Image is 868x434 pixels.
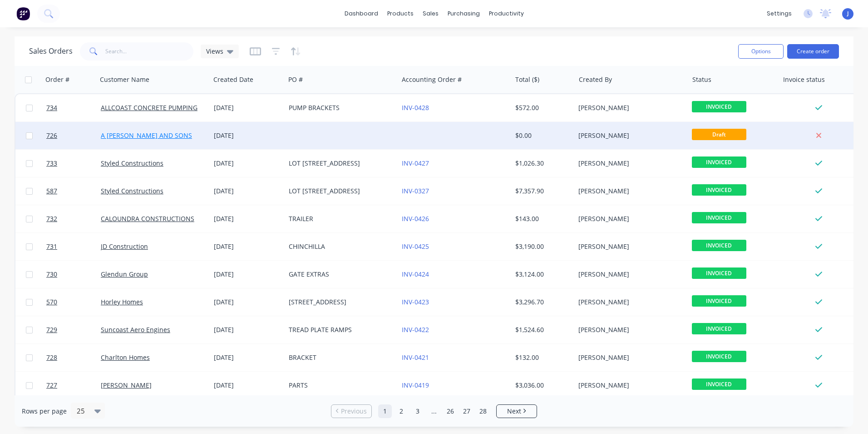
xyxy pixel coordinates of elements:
a: [PERSON_NAME] [101,381,152,389]
span: INVOICED [692,101,746,112]
a: Suncoast Aero Engines [101,325,170,334]
a: Previous page [331,407,371,416]
div: [DATE] [214,187,281,196]
div: [DATE] [214,298,281,307]
div: $3,296.70 [515,298,568,307]
a: 729 [46,316,101,343]
div: Created By [579,75,612,84]
div: [PERSON_NAME] [578,381,679,390]
span: Draft [692,129,746,140]
div: Status [692,75,711,84]
a: Page 26 [444,404,457,418]
a: Glendun Group [101,270,148,278]
a: Page 28 [476,404,490,418]
a: Charlton Homes [101,353,150,362]
div: [DATE] [214,131,281,140]
a: 726 [46,122,101,149]
span: 727 [46,381,57,390]
div: settings [762,7,796,20]
a: INV-0428 [402,103,429,112]
a: INV-0426 [402,214,429,223]
div: $7,357.90 [515,187,568,196]
div: [DATE] [214,159,281,168]
div: $0.00 [515,131,568,140]
a: INV-0422 [402,325,429,334]
div: [DATE] [214,103,281,112]
div: sales [418,7,443,20]
div: TREAD PLATE RAMPS [289,325,390,334]
a: 727 [46,372,101,399]
span: 733 [46,159,57,168]
span: Rows per page [22,407,67,416]
span: 730 [46,270,57,279]
div: Customer Name [100,75,149,84]
span: INVOICED [692,295,746,307]
a: Page 1 is your current page [378,404,392,418]
div: [PERSON_NAME] [578,270,679,279]
a: INV-0424 [402,270,429,278]
div: [DATE] [214,353,281,362]
span: INVOICED [692,351,746,362]
span: J [847,10,849,18]
span: INVOICED [692,323,746,334]
a: 731 [46,233,101,260]
div: Created Date [213,75,253,84]
a: 734 [46,94,101,121]
span: 728 [46,353,57,362]
a: INV-0425 [402,242,429,251]
span: 587 [46,187,57,196]
a: Styled Constructions [101,159,163,167]
span: 726 [46,131,57,140]
h1: Sales Orders [29,47,73,56]
div: purchasing [443,7,484,20]
img: Factory [16,7,30,20]
div: LOT [STREET_ADDRESS] [289,159,390,168]
button: Create order [787,44,839,59]
a: Horley Homes [101,298,143,306]
a: INV-0427 [402,159,429,167]
div: [DATE] [214,242,281,251]
button: Options [738,44,784,59]
span: 570 [46,298,57,307]
div: [DATE] [214,214,281,223]
div: [PERSON_NAME] [578,214,679,223]
ul: Pagination [327,404,541,418]
a: ALLCOAST CONCRETE PUMPING [101,103,197,112]
div: $132.00 [515,353,568,362]
a: 728 [46,344,101,371]
span: INVOICED [692,156,746,168]
a: INV-0327 [402,187,429,195]
div: [PERSON_NAME] [578,187,679,196]
span: INVOICED [692,378,746,390]
div: [PERSON_NAME] [578,159,679,168]
div: productivity [484,7,528,20]
div: [DATE] [214,381,281,390]
div: $143.00 [515,214,568,223]
span: 731 [46,242,57,251]
a: A [PERSON_NAME] AND SONS [101,131,192,140]
div: Order # [45,75,69,84]
a: Next page [497,407,537,416]
div: Invoice status [783,75,825,84]
a: INV-0423 [402,298,429,306]
div: [PERSON_NAME] [578,103,679,112]
div: Total ($) [515,75,539,84]
div: [PERSON_NAME] [578,242,679,251]
a: INV-0419 [402,381,429,389]
a: 733 [46,150,101,177]
a: dashboard [340,7,383,20]
div: $3,036.00 [515,381,568,390]
span: 734 [46,103,57,112]
span: INVOICED [692,212,746,223]
a: 732 [46,205,101,232]
div: [DATE] [214,270,281,279]
a: Page 27 [460,404,473,418]
a: Page 3 [411,404,424,418]
a: Styled Constructions [101,187,163,195]
div: [PERSON_NAME] [578,325,679,334]
span: INVOICED [692,267,746,279]
div: BRACKET [289,353,390,362]
span: Previous [341,407,367,416]
div: PUMP BRACKETS [289,103,390,112]
a: Page 2 [395,404,408,418]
